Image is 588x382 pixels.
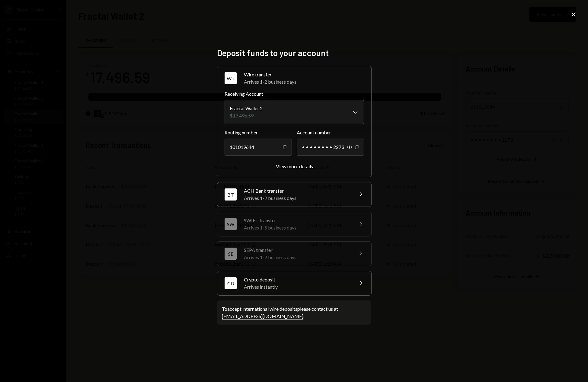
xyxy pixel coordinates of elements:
a: [EMAIL_ADDRESS][DOMAIN_NAME] [222,313,303,319]
div: SEPA transfer [244,246,350,254]
div: CD [225,277,237,289]
div: WTWire transferArrives 1-2 business days [225,90,364,170]
button: Receiving Account [225,100,364,124]
div: Arrives 1-2 business days [244,78,364,85]
div: SE [225,248,237,260]
button: View more details [276,163,313,170]
div: WT [225,72,237,84]
div: Crypto deposit [244,276,350,283]
div: To accept international wire deposits please contact us at . [222,305,366,320]
label: Account number [297,129,364,136]
div: Arrives 1-2 business days [244,254,350,261]
label: Receiving Account [225,90,364,98]
div: 101019644 [225,139,292,156]
div: Wire transfer [244,71,364,78]
div: View more details [276,163,313,169]
button: SWSWIFT transferArrives 1-5 business days [217,212,371,236]
h2: Deposit funds to your account [217,47,371,59]
div: Arrives 1-5 business days [244,224,350,231]
button: CDCrypto depositArrives instantly [217,271,371,295]
div: SWIFT transfer [244,217,350,224]
div: Arrives 1-2 business days [244,194,350,202]
button: WTWire transferArrives 1-2 business days [217,66,371,90]
div: SW [225,218,237,230]
label: Routing number [225,129,292,136]
div: BT [225,188,237,201]
button: BTACH Bank transferArrives 1-2 business days [217,182,371,207]
button: SESEPA transferArrives 1-2 business days [217,242,371,266]
div: • • • • • • • • 2273 [297,139,364,156]
div: Arrives instantly [244,283,350,291]
div: ACH Bank transfer [244,187,350,194]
